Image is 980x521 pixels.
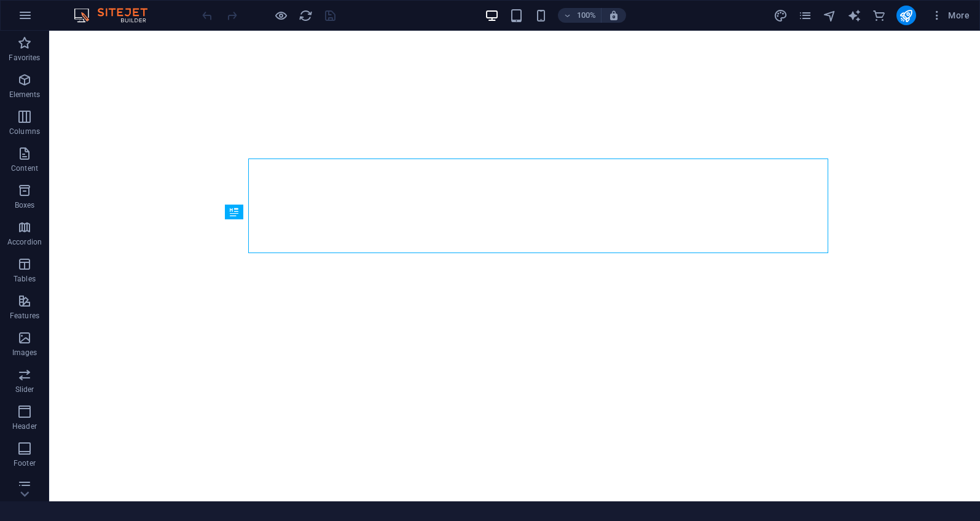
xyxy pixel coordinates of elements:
[14,458,36,468] p: Footer
[12,421,37,431] p: Header
[9,127,40,136] p: Columns
[11,163,38,173] p: Content
[847,9,861,23] i: AI Writer
[896,6,916,25] button: publish
[14,274,36,284] p: Tables
[15,200,35,210] p: Boxes
[15,385,34,394] p: Slider
[798,8,813,23] button: pages
[872,8,887,23] button: commerce
[899,9,913,23] i: Publish
[823,8,837,23] button: navigator
[9,53,40,63] p: Favorites
[872,9,886,23] i: Commerce
[608,10,619,21] i: On resize automatically adjust zoom level to fit chosen device.
[10,311,39,321] p: Features
[576,8,596,23] h6: 100%
[774,9,788,23] i: Design (Ctrl+Alt+Y)
[931,9,970,22] span: More
[558,8,602,23] button: 100%
[71,8,163,23] img: Editor Logo
[926,6,974,25] button: More
[7,237,42,247] p: Accordion
[298,8,313,23] button: reload
[9,90,41,100] p: Elements
[798,9,812,23] i: Pages (Ctrl+Alt+S)
[847,8,862,23] button: text_generator
[299,9,313,23] i: Reload page
[273,8,288,23] button: Click here to leave preview mode and continue editing
[774,8,788,23] button: design
[12,348,37,358] p: Images
[823,9,837,23] i: Navigator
